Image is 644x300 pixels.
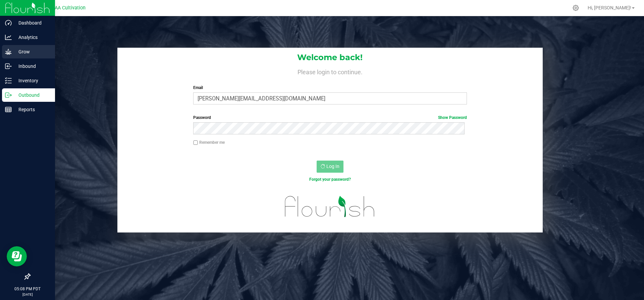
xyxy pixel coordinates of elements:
[193,139,225,145] label: Remember me
[5,48,12,55] inline-svg: Grow
[12,77,52,85] p: Inventory
[117,53,543,62] h1: Welcome back!
[12,19,52,27] p: Dashboard
[12,62,52,70] p: Inbound
[326,164,339,169] span: Log In
[5,92,12,98] inline-svg: Outbound
[317,161,343,173] button: Log In
[193,85,467,91] label: Email
[588,5,631,10] span: Hi, [PERSON_NAME]!
[5,63,12,70] inline-svg: Inbound
[117,67,543,75] h4: Please login to continue.
[5,77,12,84] inline-svg: Inventory
[193,115,211,120] span: Password
[12,91,52,99] p: Outbound
[12,105,52,114] p: Reports
[52,5,86,11] span: CAA Cultivation
[572,5,580,11] div: Manage settings
[5,19,12,26] inline-svg: Dashboard
[5,34,12,41] inline-svg: Analytics
[3,292,52,297] p: [DATE]
[7,246,27,266] iframe: Resource center
[438,115,467,120] a: Show Password
[12,33,52,41] p: Analytics
[5,106,12,113] inline-svg: Reports
[12,48,52,56] p: Grow
[277,189,383,224] img: flourish_logo.svg
[309,177,351,182] a: Forgot your password?
[193,140,198,145] input: Remember me
[3,286,52,292] p: 05:08 PM PDT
